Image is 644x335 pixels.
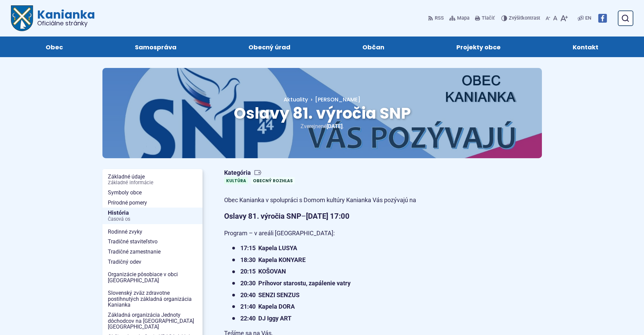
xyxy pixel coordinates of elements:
[544,37,628,57] a: Kontakt
[105,37,206,57] a: Samospráva
[482,16,495,21] span: Tlačiť
[306,212,350,220] strong: [DATE] 17:00
[108,180,197,186] span: Základné informácie
[251,177,295,184] a: Obecný rozhlas
[135,37,176,57] span: Samospráva
[240,303,295,310] strong: 21:40 Kapela DORA
[474,11,496,25] button: Tlačiť
[509,16,540,21] span: kontrast
[240,280,351,287] strong: 20:30 Príhovor starostu, zapálenie vatry
[240,244,297,252] strong: 17:15 Kapela LUSYA
[224,177,248,184] a: Kultúra
[224,169,297,177] span: Kategória
[108,269,197,285] span: Organizácie pôsobiace v obci [GEOGRAPHIC_DATA]
[240,291,300,298] strong: 20:40 SENZI SENZUS
[552,11,559,25] button: Nastaviť pôvodnú veľkosť písma
[585,14,591,22] span: EN
[456,37,501,57] span: Projekty obce
[234,102,411,124] span: Oslavy 81. výročia SNP
[333,37,414,57] a: Občan
[108,208,197,224] span: História
[102,227,202,237] a: Rodinné zvyky
[315,96,360,103] span: [PERSON_NAME]
[102,172,202,188] a: Základné údajeZákladné informácie
[46,37,63,57] span: Obec
[457,14,470,22] span: Mapa
[327,123,342,129] span: [DATE]
[598,14,607,23] img: Prejsť na Facebook stránku
[501,11,542,25] button: Zvýšiťkontrast
[33,9,95,26] span: Kanianka
[102,188,202,198] a: Symboly obce
[11,5,95,31] a: Logo Kanianka, prejsť na domovskú stránku.
[248,37,290,57] span: Obecný úrad
[544,11,552,25] button: Zmenšiť veľkosť písma
[362,37,384,57] span: Občan
[102,247,202,257] a: Tradičné zamestnanie
[240,256,306,263] strong: 18:30 Kapela KONYARE
[102,269,202,285] a: Organizácie pôsobiace v obci [GEOGRAPHIC_DATA]
[108,198,197,208] span: Prírodné pomery
[108,172,197,188] span: Základné údaje
[428,11,445,25] a: RSS
[509,15,522,21] span: Zvýšiť
[108,310,197,332] span: Základná organizácia Jednoty dôchodcov na [GEOGRAPHIC_DATA] [GEOGRAPHIC_DATA]
[435,14,444,22] span: RSS
[102,237,202,247] a: Tradičné staviteľstvo
[224,228,464,239] p: Program – v areáli [GEOGRAPHIC_DATA]:
[240,268,286,275] strong: 20:15 KOŠOVAN
[102,310,202,332] a: Základná organizácia Jednoty dôchodcov na [GEOGRAPHIC_DATA] [GEOGRAPHIC_DATA]
[37,20,95,26] span: Oficiálne stránky
[224,212,301,220] strong: Oslavy 81. výročia SNP
[124,122,520,131] p: Zverejnené .
[102,198,202,208] a: Prírodné pomery
[102,208,202,224] a: HistóriaČasová os
[108,247,197,257] span: Tradičné zamestnanie
[573,37,598,57] span: Kontakt
[102,257,202,267] a: Tradičný odev
[427,37,530,57] a: Projekty obce
[224,195,464,206] p: Obec Kanianka v spolupráci s Domom kultúry Kanianka Vás pozývajú na
[284,96,308,103] a: Aktuality
[559,11,569,25] button: Zväčšiť veľkosť písma
[448,11,471,25] a: Mapa
[584,14,593,22] a: EN
[108,237,197,247] span: Tradičné staviteľstvo
[108,188,197,198] span: Symboly obce
[102,288,202,310] a: Slovenský zväz zdravotne postihnutých základná organizácia Kanianka
[240,315,291,322] strong: 22:40 DJ Iggy ART
[308,96,360,103] a: [PERSON_NAME]
[108,257,197,267] span: Tradičný odev
[108,227,197,237] span: Rodinné zvyky
[224,210,464,222] p: –
[219,37,319,57] a: Obecný úrad
[108,288,197,310] span: Slovenský zväz zdravotne postihnutých základná organizácia Kanianka
[11,5,33,31] img: Prejsť na domovskú stránku
[108,217,197,222] span: Časová os
[16,37,92,57] a: Obec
